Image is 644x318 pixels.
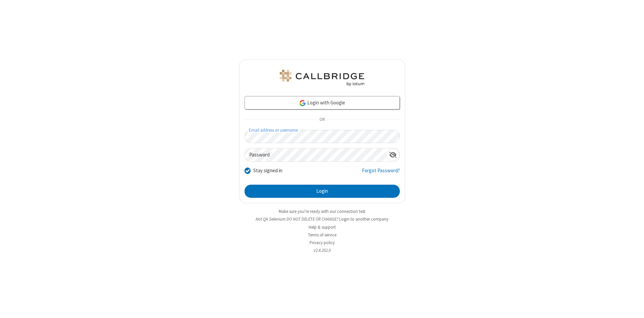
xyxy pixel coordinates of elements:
input: Email address or username [245,130,400,143]
li: Not QA Selenium DO NOT DELETE OR CHANGE? [239,216,405,222]
button: Login [245,185,400,198]
a: Terms of service [308,232,336,238]
iframe: Chat [627,301,639,313]
a: Login with Google [245,96,400,109]
a: Help & support [309,224,336,230]
img: QA Selenium DO NOT DELETE OR CHANGE [278,70,366,86]
span: OR [317,115,327,125]
li: v2.6.352.0 [239,247,405,254]
label: Stay signed in [253,167,282,175]
a: Make sure you're ready with our connection test [279,209,365,214]
a: Forgot Password? [362,167,400,180]
button: Login to another company [339,216,388,222]
img: google-icon.png [299,99,306,107]
a: Privacy policy [310,240,335,245]
div: Show password [386,148,399,161]
input: Password [245,148,386,162]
